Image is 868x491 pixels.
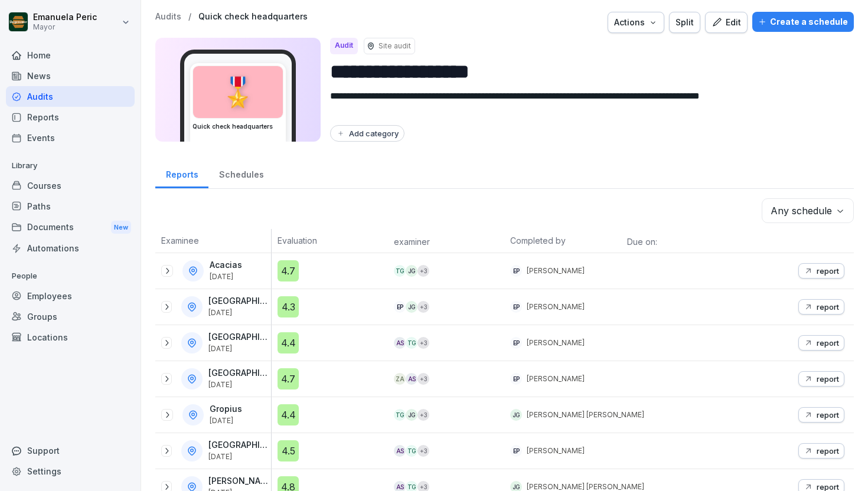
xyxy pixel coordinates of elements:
font: Site audit [378,41,411,50]
font: + [420,411,424,418]
font: Reports [27,112,59,122]
font: examiner [394,237,430,247]
font: Groups [27,312,57,322]
font: Support [27,446,60,456]
font: EP [397,303,404,310]
button: Split [669,12,700,33]
font: Mayor [33,22,55,31]
font: 3 [424,375,428,382]
font: New [114,223,128,231]
button: Add category [330,125,404,142]
font: [GEOGRAPHIC_DATA] [208,440,292,450]
button: report [798,335,844,351]
font: + [420,447,424,454]
font: + [420,375,424,382]
button: Create a schedule [752,12,854,32]
font: EP [513,375,520,382]
font: Audits [155,11,181,21]
a: Quick check headquarters [198,12,308,22]
font: [PERSON_NAME] [208,476,276,486]
font: Schedules [219,169,264,179]
font: [PERSON_NAME] [527,446,585,455]
font: / [188,11,191,21]
button: Edit [705,12,748,33]
font: [PERSON_NAME] [PERSON_NAME] [527,410,644,419]
font: Acacias [210,260,242,270]
button: report [798,443,844,459]
font: [DATE] [208,344,232,353]
font: Audits [27,91,53,102]
font: EP [513,339,520,346]
a: Home [6,45,135,66]
font: Employees [27,291,72,301]
font: Locations [27,332,68,342]
font: Reports [166,169,198,179]
font: AS [396,447,404,454]
font: Emanuela [33,12,74,22]
font: TG [396,267,405,274]
font: [DATE] [210,416,233,425]
font: Automations [27,243,79,253]
a: Schedules [208,158,274,188]
font: JG [408,267,416,274]
font: Courses [27,181,61,191]
font: 4.7 [281,373,295,385]
font: report [817,338,839,348]
font: EP [513,267,520,274]
font: [PERSON_NAME] [527,302,585,311]
a: Reports [6,107,135,127]
a: Courses [6,175,135,196]
font: Audit [335,41,353,50]
a: Employees [6,286,135,306]
button: report [798,371,844,387]
font: AS [396,339,404,346]
font: Documents [27,222,74,232]
font: [PERSON_NAME] [527,374,585,383]
font: report [817,302,839,312]
font: Home [27,50,51,60]
font: ZA [396,375,404,382]
font: + [420,267,424,274]
font: Completed by [510,235,566,245]
font: Evaluation [278,235,317,245]
font: Library [12,161,37,170]
font: JG [408,303,416,310]
font: [GEOGRAPHIC_DATA] [208,296,292,306]
a: Audits [6,86,135,107]
font: Events [27,133,55,143]
font: 4.7 [281,265,295,277]
font: [PERSON_NAME] [PERSON_NAME] [527,482,644,491]
a: Groups [6,306,135,327]
a: Locations [6,327,135,348]
font: 4.5 [282,445,295,457]
button: Actions [608,12,664,33]
a: Settings [6,461,135,482]
font: 4.4 [281,337,296,349]
a: Paths [6,196,135,217]
font: 🎖️ [220,74,256,109]
font: JG [513,411,521,418]
font: TG [407,339,417,346]
font: EP [513,303,520,310]
font: report [817,446,839,456]
font: JG [408,411,416,418]
a: Audits [155,12,181,22]
font: [PERSON_NAME] [527,266,585,275]
font: 3 [424,303,428,310]
a: News [6,66,135,86]
font: JG [513,483,521,490]
font: 4.3 [282,301,295,313]
font: AS [396,483,404,490]
font: Paths [27,201,51,211]
font: People [12,271,37,280]
font: Actions [614,17,645,27]
font: report [817,266,839,276]
font: TG [407,483,417,490]
font: [DATE] [208,452,232,461]
font: + [420,339,424,346]
font: Quick check headquarters [198,11,308,21]
font: EP [513,447,520,454]
font: Create a schedule [770,17,848,27]
font: 3 [424,339,428,346]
